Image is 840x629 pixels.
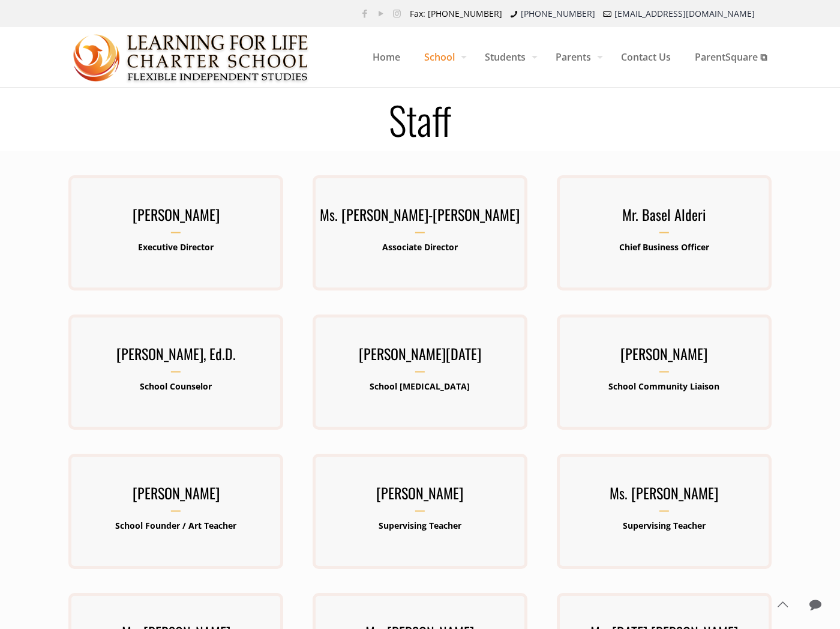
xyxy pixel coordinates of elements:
[683,27,779,87] a: ParentSquare ⧉
[358,7,371,19] a: Facebook icon
[138,241,214,253] b: Executive Director
[770,592,795,617] a: Back to top icon
[557,342,772,373] h3: [PERSON_NAME]
[313,202,527,233] h3: Ms. [PERSON_NAME]-[PERSON_NAME]
[508,8,520,19] i: phone
[608,381,719,392] b: School Community Liaison
[73,27,309,87] a: Learning for Life Charter School
[361,39,412,75] span: Home
[140,381,212,392] b: School Counselor
[521,8,595,19] a: [PHONE_NUMBER]
[412,27,473,87] a: School
[601,8,613,19] i: mail
[609,39,683,75] span: Contact Us
[370,381,470,392] b: School [MEDICAL_DATA]
[557,202,772,233] h3: Mr. Basel Alderi
[374,7,387,19] a: YouTube icon
[73,28,309,88] img: Staff
[313,342,527,373] h3: [PERSON_NAME][DATE]
[544,39,609,75] span: Parents
[68,481,283,512] h3: [PERSON_NAME]
[619,241,709,253] b: Chief Business Officer
[557,481,772,512] h3: Ms. [PERSON_NAME]
[68,342,283,373] h3: [PERSON_NAME], Ed.D.
[609,27,683,87] a: Contact Us
[313,481,527,512] h3: [PERSON_NAME]
[361,27,412,87] a: Home
[473,27,544,87] a: Students
[614,8,755,19] a: [EMAIL_ADDRESS][DOMAIN_NAME]
[379,520,461,531] b: Supervising Teacher
[683,39,779,75] span: ParentSquare ⧉
[391,7,403,19] a: Instagram icon
[473,39,544,75] span: Students
[68,202,283,233] h3: [PERSON_NAME]
[412,39,473,75] span: School
[544,27,609,87] a: Parents
[382,241,458,253] b: Associate Director
[115,520,236,531] b: School Founder / Art Teacher
[623,520,706,531] b: Supervising Teacher
[54,100,786,139] h1: Staff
